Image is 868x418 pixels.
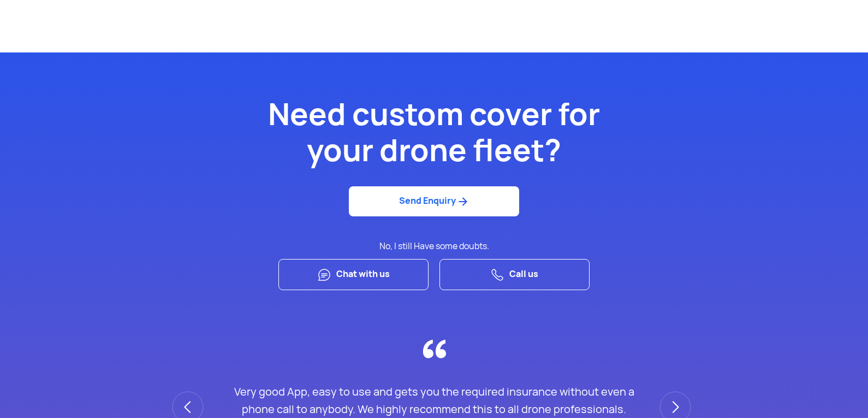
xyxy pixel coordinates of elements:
h2: Need custom cover for your drone fleet? [8,96,860,184]
div: Very good App, easy to use and gets you the required insurance without even a phone call to anybo... [225,383,643,418]
img: TropoGo Featured in BCG India Insurtech report [422,337,447,361]
img: ic_arrow_forward_blue.svg [456,195,469,208]
a: Send Enquiry [349,186,519,216]
a: Call us [439,259,590,290]
img: Chat [491,268,504,281]
img: Chat [318,268,331,281]
a: Chat with us [278,259,429,290]
p: No, I still Have some doubts. [8,239,860,254]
